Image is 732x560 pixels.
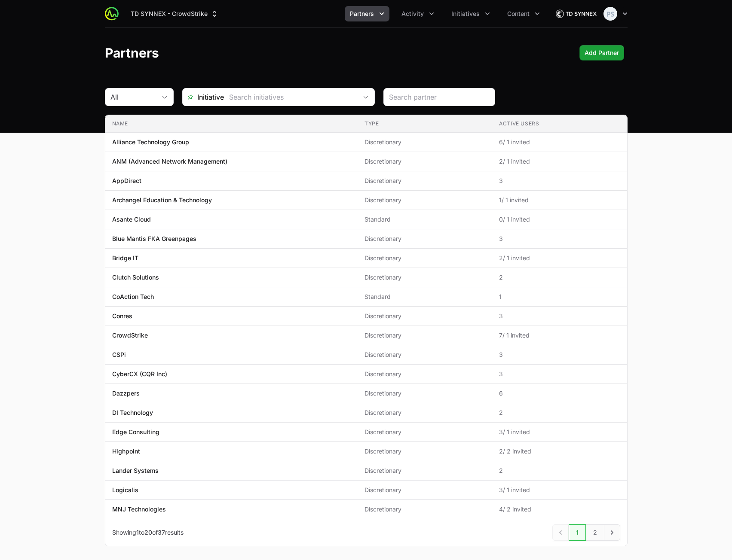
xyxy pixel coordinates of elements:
span: Discretionary [364,234,485,243]
img: TD SYNNEX [555,5,597,22]
span: 3 [499,370,620,378]
div: Supplier switch menu [126,6,224,21]
span: 2 / 1 invited [499,254,620,262]
div: Open [357,88,374,106]
span: Discretionary [364,389,485,398]
p: CSPi [112,350,126,359]
th: Name [105,115,358,133]
p: CoAction Tech [112,292,154,301]
button: All [105,88,173,106]
span: 7 / 1 invited [499,331,620,340]
button: TD SYNNEX - CrowdStrike [126,6,224,21]
span: Add Partner [585,48,619,58]
img: Peter Spillane [603,7,617,21]
div: Activity menu [396,6,439,21]
div: Initiatives menu [446,6,495,21]
p: Conres [112,312,132,320]
p: Lander Systems [112,466,159,475]
span: Discretionary [364,350,485,359]
span: 20 [144,529,152,536]
span: 0 / 1 invited [499,215,620,224]
span: 2 [499,408,620,417]
p: MNJ Technologies [112,505,166,514]
p: CyberCX (CQR Inc) [112,370,167,378]
span: Discretionary [364,312,485,320]
span: Initiatives [451,9,480,18]
span: Initiative [183,92,224,102]
span: 3 [499,177,620,185]
p: AppDirect [112,177,141,185]
button: Activity [396,6,439,21]
span: 3 [499,312,620,320]
span: 2 [499,466,620,475]
span: 3 / 1 invited [499,428,620,436]
p: Asante Cloud [112,215,151,224]
span: 2 / 1 invited [499,157,620,166]
p: CrowdStrike [112,331,148,340]
span: Discretionary [364,466,485,475]
span: Discretionary [364,370,485,378]
span: 3 [499,234,620,243]
button: Initiatives [446,6,495,21]
h1: Partners [105,45,159,61]
span: Standard [364,292,485,301]
span: Discretionary [364,273,485,282]
p: Edge Consulting [112,428,159,436]
a: 2 [586,524,604,541]
p: Blue Mantis FKA Greenpages [112,234,196,243]
span: 1 / 1 invited [499,196,620,204]
th: Type [358,115,492,133]
div: Partners menu [345,6,389,21]
p: Dazzpers [112,389,140,398]
a: Next [604,524,620,541]
span: Discretionary [364,428,485,436]
span: 37 [158,529,165,536]
th: Active Users [492,115,627,133]
button: Partners [345,6,389,21]
p: Archangel Education & Technology [112,196,212,204]
input: Search initiatives [224,88,357,106]
div: All [110,92,156,102]
span: Discretionary [364,486,485,494]
input: Search partner [389,92,490,102]
p: Clutch Solutions [112,273,159,282]
span: 2 / 2 invited [499,447,620,456]
button: Add Partner [579,45,624,61]
a: 1 [569,524,586,541]
p: ANM (Advanced Network Management) [112,157,227,166]
p: Highpoint [112,447,140,456]
span: Standard [364,215,485,224]
span: 2 [499,273,620,282]
span: Discretionary [364,157,485,166]
span: Discretionary [364,138,485,146]
span: Activity [401,9,424,18]
img: ActivitySource [105,7,119,21]
span: 6 [499,389,620,398]
p: Alliance Technology Group [112,138,189,146]
div: Content menu [502,6,545,21]
p: Logicalis [112,486,138,494]
span: 6 / 1 invited [499,138,620,146]
span: 4 / 2 invited [499,505,620,514]
span: Partners [350,9,374,18]
span: Discretionary [364,254,485,262]
span: Discretionary [364,505,485,514]
p: Bridge IT [112,254,138,262]
p: DI Technology [112,408,153,417]
button: Content [502,6,545,21]
p: Showing to of results [112,528,184,537]
span: 1 [499,292,620,301]
span: Discretionary [364,447,485,456]
span: Discretionary [364,408,485,417]
span: 3 / 1 invited [499,486,620,494]
div: Primary actions [579,45,624,61]
div: Main navigation [119,6,545,21]
span: Discretionary [364,196,485,204]
span: Discretionary [364,177,485,185]
span: Discretionary [364,331,485,340]
span: Content [507,9,530,18]
span: 1 [136,529,139,536]
span: 3 [499,350,620,359]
